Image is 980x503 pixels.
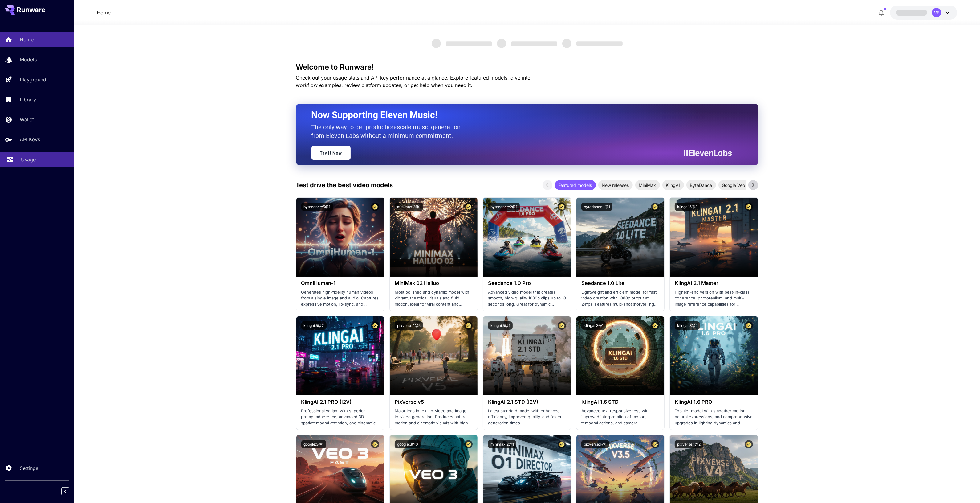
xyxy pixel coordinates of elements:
[651,203,659,211] button: Certified Model – Vetted for best performance and includes a commercial license.
[20,464,38,472] p: Settings
[675,399,753,405] h3: KlingAI 1.6 PRO
[581,440,609,448] button: pixverse:1@1
[555,182,596,188] span: Featured models
[20,96,36,103] p: Library
[675,203,700,211] button: klingai:5@3
[581,280,659,286] h3: Seedance 1.0 Lite
[311,146,351,160] a: Try It Now
[576,316,664,395] img: alt
[390,198,478,277] img: alt
[670,198,758,277] img: alt
[745,321,753,330] button: Certified Model – Vetted for best performance and includes a commercial license.
[311,123,466,140] p: The only way to get production-scale music generation from Eleven Labs without a minimum commitment.
[296,75,531,88] span: Check out your usage stats and API key performance at a glance. Explore featured models, dive int...
[371,440,379,448] button: Certified Model – Vetted for best performance and includes a commercial license.
[488,280,566,286] h3: Seedance 1.0 Pro
[635,182,660,188] span: MiniMax
[670,316,758,395] img: alt
[488,289,566,307] p: Advanced video model that creates smooth, high-quality 1080p clips up to 10 seconds long. Great f...
[662,180,684,190] div: KlingAI
[301,203,333,211] button: bytedance:5@1
[464,321,473,330] button: Certified Model – Vetted for best performance and includes a commercial license.
[745,440,753,448] button: Certified Model – Vetted for best performance and includes a commercial license.
[395,203,423,211] button: minimax:3@1
[488,203,520,211] button: bytedance:2@1
[581,289,659,307] p: Lightweight and efficient model for fast video creation with 1080p output at 24fps. Features mult...
[488,408,566,426] p: Latest standard model with enhanced efficiency, improved quality, and faster generation times.
[464,440,473,448] button: Certified Model – Vetted for best performance and includes a commercial license.
[651,321,659,330] button: Certified Model – Vetted for best performance and includes a commercial license.
[890,6,957,20] button: VE
[598,182,633,188] span: New releases
[395,280,473,286] h3: MiniMax 02 Hailuo
[635,180,660,190] div: MiniMax
[718,180,749,190] div: Google Veo
[395,321,423,330] button: pixverse:1@5
[371,203,379,211] button: Certified Model – Vetted for best performance and includes a commercial license.
[301,280,379,286] h3: OmniHuman‑1
[675,440,703,448] button: pixverse:1@2
[20,36,34,43] p: Home
[296,180,393,190] p: Test drive the best video models
[675,280,753,286] h3: KlingAI 2.1 Master
[576,198,664,277] img: alt
[598,180,633,190] div: New releases
[20,76,46,83] p: Playground
[675,321,700,330] button: klingai:3@2
[686,180,716,190] div: ByteDance
[483,316,571,395] img: alt
[581,399,659,405] h3: KlingAI 1.6 STD
[662,182,684,188] span: KlingAI
[395,408,473,426] p: Major leap in text-to-video and image-to-video generation. Produces natural motion and cinematic ...
[558,321,566,330] button: Certified Model – Vetted for best performance and includes a commercial license.
[395,399,473,405] h3: PixVerse v5
[61,487,69,495] button: Collapse sidebar
[66,486,74,497] div: Collapse sidebar
[483,198,571,277] img: alt
[301,440,326,448] button: google:3@1
[395,289,473,307] p: Most polished and dynamic model with vibrant, theatrical visuals and fluid motion. Ideal for vira...
[97,9,111,16] nav: breadcrumb
[301,408,379,426] p: Professional variant with superior prompt adherence, advanced 3D spatiotemporal attention, and ci...
[581,408,659,426] p: Advanced text responsiveness with improved interpretation of motion, temporal actions, and camera...
[675,289,753,307] p: Highest-end version with best-in-class coherence, photorealism, and multi-image reference capabil...
[651,440,659,448] button: Certified Model – Vetted for best performance and includes a commercial license.
[21,156,36,163] p: Usage
[558,440,566,448] button: Certified Model – Vetted for best performance and includes a commercial license.
[488,399,566,405] h3: KlingAI 2.1 STD (I2V)
[488,321,513,330] button: klingai:5@1
[488,440,516,448] button: minimax:2@1
[301,289,379,307] p: Generates high-fidelity human videos from a single image and audio. Captures expressive motion, l...
[718,182,749,188] span: Google Veo
[296,198,384,277] img: alt
[20,116,34,123] p: Wallet
[20,136,40,143] p: API Keys
[296,316,384,395] img: alt
[581,203,612,211] button: bytedance:1@1
[390,316,478,395] img: alt
[296,63,758,72] h3: Welcome to Runware!
[675,408,753,426] p: Top-tier model with smoother motion, natural expressions, and comprehensive upgrades in lighting ...
[932,8,941,17] div: VE
[20,56,37,63] p: Models
[745,203,753,211] button: Certified Model – Vetted for best performance and includes a commercial license.
[558,203,566,211] button: Certified Model – Vetted for best performance and includes a commercial license.
[464,203,473,211] button: Certified Model – Vetted for best performance and includes a commercial license.
[395,440,421,448] button: google:3@0
[371,321,379,330] button: Certified Model – Vetted for best performance and includes a commercial license.
[555,180,596,190] div: Featured models
[301,399,379,405] h3: KlingAI 2.1 PRO (I2V)
[581,321,606,330] button: klingai:3@1
[301,321,327,330] button: klingai:5@2
[686,182,716,188] span: ByteDance
[311,109,727,121] h2: Now Supporting Eleven Music!
[97,9,111,16] a: Home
